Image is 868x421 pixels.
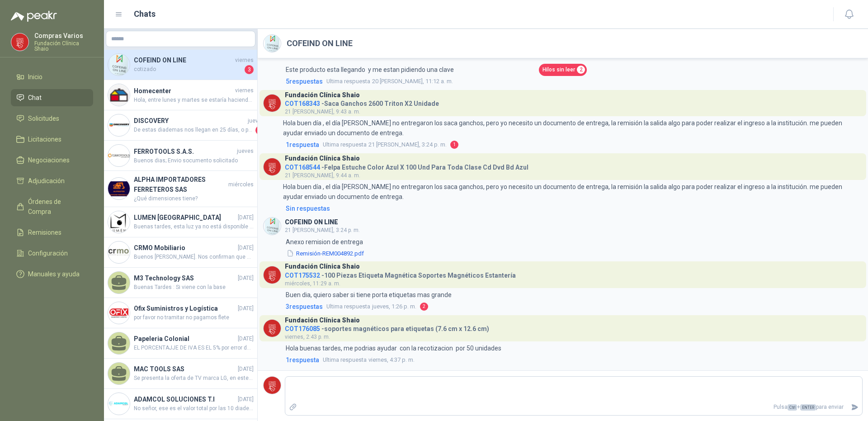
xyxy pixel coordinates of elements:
h4: Ofix Suministros y Logística [134,303,236,313]
span: Ctrl [788,404,797,411]
span: 21 [PERSON_NAME], 3:24 p. m. [323,140,447,149]
p: Fundación Clínica Shaio [34,41,93,52]
p: Anexo remision de entrega [286,237,365,247]
a: Hilos sin leer2 [539,64,587,76]
img: Logo peakr [11,11,57,22]
img: Company Logo [108,178,130,199]
span: jueves, 1:26 p. m. [326,302,416,311]
a: Negociaciones [11,151,93,169]
span: ¿Qué dimensiones tiene? [134,194,254,203]
a: MAC TOOLS SAS[DATE]Se presenta la oferta de TV marca LG, en este momenot tenemos disponibilidad d... [104,359,257,389]
p: Hola buen día , el día [PERSON_NAME] no entregaron los saca ganchos, pero yo necesito un document... [283,182,863,202]
h4: Homecenter [134,86,233,96]
span: Buenos [PERSON_NAME]. Nos confirman que medidas necesitan las estanterías para cotizar y enviar f... [134,253,254,261]
a: Manuales y ayuda [11,265,93,283]
span: Buenas Tardes : Si viene con la base [134,283,254,292]
h3: Fundación Clínica Shaio [285,318,360,323]
h4: MAC TOOLS SAS [134,364,236,374]
img: Company Logo [264,35,281,52]
img: Company Logo [108,211,130,233]
label: Adjuntar archivos [285,399,301,415]
h4: DISCOVERY [134,116,246,126]
a: M3 Technology SAS[DATE]Buenas Tardes : Si viene con la base [104,268,257,298]
h1: Chats [134,8,156,20]
p: Pulsa + para enviar [301,399,848,415]
p: Hola buenas tardes, me podrias ayudar con la recotizacion por 50 unidades [286,343,501,353]
span: Remisiones [28,227,61,237]
span: jueves [248,117,264,125]
h4: LUMEN [GEOGRAPHIC_DATA] [134,213,236,222]
span: COT168343 [285,100,320,107]
span: 1 respuesta [286,140,319,150]
span: Ultima respuesta [323,140,367,149]
a: Inicio [11,68,93,85]
a: Solicitudes [11,110,93,127]
span: EL PORCENTAJJE DE IVA ES EL 5% por error de digitacion coloque el 19% [134,344,254,352]
span: por favor no tramitar no pagamos flete [134,313,254,322]
img: Company Logo [264,377,281,394]
img: Company Logo [11,33,28,51]
span: Se presenta la oferta de TV marca LG, en este momenot tenemos disponibilidad de 6 unidades sujeta... [134,374,254,383]
span: Ultima respuesta [326,302,370,311]
h4: M3 Technology SAS [134,273,236,283]
span: Hola, entre lunes y martes se estaría haciendo la entrega. [134,96,254,104]
a: Company LogoHomecenterviernesHola, entre lunes y martes se estaría haciendo la entrega. [104,80,257,110]
span: 21 [PERSON_NAME], 9:43 a. m. [285,109,360,115]
h3: Fundación Clínica Shaio [285,93,360,98]
span: COT175532 [285,272,320,279]
a: Company LogoCRMO Mobiliario[DATE]Buenos [PERSON_NAME]. Nos confirman que medidas necesitan las es... [104,237,257,268]
span: viernes [235,56,254,65]
span: Negociaciones [28,155,70,165]
img: Company Logo [108,145,130,166]
h2: COFEIND ON LINE [287,37,353,50]
div: Sin respuestas [286,203,330,213]
span: viernes, 2:43 p. m. [285,334,330,340]
a: Remisiones [11,224,93,241]
span: Licitaciones [28,134,61,144]
span: COT176085 [285,325,320,332]
h4: CRMO Mobiliario [134,243,236,253]
span: Configuración [28,248,68,258]
span: COT168544 [285,164,320,171]
a: Company LogoDISCOVERYjuevesDe estas diademas nos llegan en 25 días, o para entrega inmediata tene... [104,110,257,141]
a: Sin respuestas [284,203,863,213]
span: cotizado [134,65,243,74]
span: 5 respuesta s [286,76,323,86]
img: Company Logo [108,302,130,324]
a: 3respuestasUltima respuestajueves, 1:26 p. m.2 [284,302,863,312]
span: 2 [420,303,428,311]
span: [DATE] [238,304,254,313]
img: Company Logo [264,158,281,175]
span: Hilos sin leer [542,66,575,74]
span: 21 [PERSON_NAME], 3:24 p. m. [285,227,360,233]
a: Company LogoFERROTOOLS S.A.S.juevesBuenos dias; Envio socumento solicitado [104,141,257,171]
a: Company LogoADAMCOL SOLUCIONES T.I[DATE]No señor, ese es el valor total por las 10 diademas, el v... [104,389,257,419]
h4: - 100 Piezas Etiqueta Magnética Soportes Magnéticos Estantería [285,270,516,278]
h4: - soportes magnéticos para etiquetas (7.6 cm x 12.6 cm) [285,323,489,331]
span: [DATE] [238,274,254,283]
a: Company LogoLUMEN [GEOGRAPHIC_DATA][DATE]Buenas tardes, esta luz ya no está disponible con el pro... [104,207,257,237]
h4: ADAMCOL SOLUCIONES T.I [134,394,236,404]
img: Company Logo [108,114,130,136]
h4: FERROTOOLS S.A.S. [134,147,235,156]
a: Company LogoALPHA IMPORTADORES FERRETEROS SASmiércoles¿Qué dimensiones tiene? [104,171,257,207]
h4: Papeleria Colonial [134,334,236,344]
span: 1 respuesta [286,355,319,365]
span: ENTER [800,404,816,411]
img: Company Logo [264,218,281,235]
span: Chat [28,93,42,103]
span: viernes [235,86,254,95]
p: Hola buen día , el día [PERSON_NAME] no entregaron los saca ganchos, pero yo necesito un document... [283,118,863,138]
img: Company Logo [264,320,281,337]
span: 21 [PERSON_NAME], 9:44 a. m. [285,172,360,179]
span: Órdenes de Compra [28,197,85,217]
p: Buen dia, quiero saber si tiene porta etiquetas mas grande [286,290,452,300]
a: Adjudicación [11,172,93,189]
a: Configuración [11,245,93,262]
h4: ALPHA IMPORTADORES FERRETEROS SAS [134,175,226,194]
a: Chat [11,89,93,106]
span: 3 [245,65,254,74]
span: jueves [237,147,254,156]
span: [DATE] [238,244,254,252]
span: viernes, 4:37 p. m. [323,355,415,364]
